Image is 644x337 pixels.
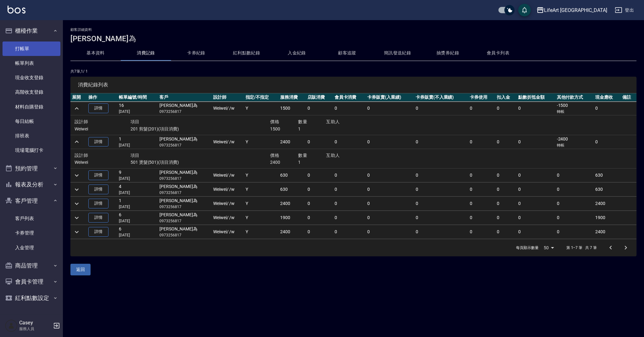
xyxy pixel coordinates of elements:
[414,183,468,196] td: 0
[468,197,495,211] td: 0
[555,197,594,211] td: 0
[3,160,60,177] button: 預約管理
[159,232,210,238] p: 0973256817
[495,102,517,115] td: 0
[119,204,156,210] p: [DATE]
[495,135,517,149] td: 0
[5,319,18,332] img: Person
[117,102,158,115] td: 16
[119,218,156,224] p: [DATE]
[594,168,621,182] td: 630
[3,193,60,209] button: 客戶管理
[468,168,495,182] td: 0
[594,135,621,149] td: 0
[158,225,212,239] td: [PERSON_NAME]為
[473,46,523,61] button: 會員卡列表
[244,211,279,225] td: Y
[495,168,517,182] td: 0
[19,326,51,332] p: 服務人員
[414,102,468,115] td: 0
[3,100,60,114] a: 材料自購登錄
[78,82,629,88] span: 消費紀錄列表
[333,168,366,182] td: 0
[517,211,555,225] td: 0
[594,211,621,225] td: 1900
[306,168,333,182] td: 0
[158,93,212,102] th: 客戶
[88,199,108,208] a: 詳情
[159,109,210,114] p: 0973256817
[158,183,212,196] td: [PERSON_NAME]為
[279,102,306,115] td: 1500
[555,225,594,239] td: 0
[270,119,279,124] span: 價格
[130,126,270,132] p: 201 剪髮(201)(項目消費)
[72,213,81,223] button: expand row
[159,204,210,210] p: 0973256817
[3,211,60,226] a: 客戶列表
[517,168,555,182] td: 0
[3,56,60,70] a: 帳單列表
[117,183,158,196] td: 4
[544,6,607,14] div: LifeArt [GEOGRAPHIC_DATA]
[130,159,270,166] p: 501 燙髮(501)(項目消費)
[270,126,298,132] p: 1500
[244,135,279,149] td: Y
[3,273,60,290] button: 會員卡管理
[88,103,108,113] a: 詳情
[414,225,468,239] td: 0
[244,168,279,182] td: Y
[306,197,333,211] td: 0
[212,211,244,225] td: Weiwei / /w
[555,183,594,196] td: 0
[366,211,414,225] td: 0
[516,245,539,251] p: 每頁顯示數量
[517,93,555,102] th: 點數折抵金額
[594,197,621,211] td: 2400
[495,93,517,102] th: 扣入金
[517,135,555,149] td: 0
[3,41,60,56] a: 打帳單
[306,135,333,149] td: 0
[298,126,326,132] p: 1
[306,211,333,225] td: 0
[366,225,414,239] td: 0
[414,211,468,225] td: 0
[366,197,414,211] td: 0
[279,93,306,102] th: 服務消費
[414,93,468,102] th: 卡券販賣(不入業績)
[212,197,244,211] td: Weiwei / /w
[212,93,244,102] th: 設計師
[159,218,210,224] p: 0973256817
[212,168,244,182] td: Weiwei / /w
[366,102,414,115] td: 0
[117,211,158,225] td: 6
[159,190,210,196] p: 0973256817
[517,225,555,239] td: 0
[72,171,81,180] button: expand row
[517,197,555,211] td: 0
[212,183,244,196] td: Weiwei / /w
[326,153,340,158] span: 互助人
[72,104,81,113] button: expand row
[414,135,468,149] td: 0
[8,6,25,14] img: Logo
[555,168,594,182] td: 0
[3,70,60,85] a: 現金收支登錄
[333,183,366,196] td: 0
[75,126,130,132] p: Weiwei
[298,159,326,166] p: 1
[70,93,87,102] th: 展開
[158,102,212,115] td: [PERSON_NAME]為
[75,159,130,166] p: Weiwei
[555,102,594,115] td: -1500
[72,137,81,146] button: expand row
[366,93,414,102] th: 卡券販賣(入業績)
[279,197,306,211] td: 2400
[621,93,636,102] th: 備註
[3,114,60,129] a: 每日結帳
[158,168,212,182] td: [PERSON_NAME]為
[279,135,306,149] td: 2400
[88,185,108,194] a: 詳情
[70,34,636,43] h3: [PERSON_NAME]為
